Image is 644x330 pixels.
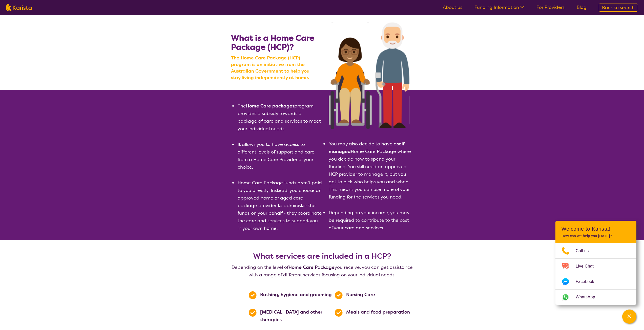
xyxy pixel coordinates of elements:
b: What services are included in a HCP? [253,251,391,261]
b: Nursing Care [346,292,375,298]
p: Depending on the level of you receive, you can get assistance with a range of different services ... [231,263,413,279]
li: You may also decide to have a Home Care Package where you decide how to spend your funding. You s... [328,140,413,201]
b: The Home Care Package (HCP) program is an initiative from the Australian Government to help you s... [231,55,320,81]
ul: Choose channel [555,243,636,305]
li: Depending on your income, you may be required to contribute to the cost of your care and services. [328,209,413,232]
span: Live Chat [576,262,600,270]
span: WhatsApp [576,293,601,301]
button: Channel Menu [622,310,636,324]
img: Tick [249,291,257,299]
span: Facebook [576,278,600,285]
img: Karista logo [6,4,32,11]
a: Web link opens in a new tab. [555,290,636,305]
p: How can we help you [DATE]? [562,234,630,238]
b: Home Care Package [288,264,335,270]
a: Back to search [599,4,638,12]
img: Tick [249,309,257,317]
li: Home Care Package funds aren’t paid to you directly. Instead, you choose an approved home or aged... [237,179,322,232]
span: Call us [576,247,595,255]
a: Funding Information [474,4,524,10]
b: What is a Home Care Package (HCP)? [231,33,314,52]
a: For Providers [536,4,565,10]
div: Channel Menu [555,221,636,305]
b: Home Care packages [246,103,294,109]
b: Meals and food preparation [346,309,410,315]
b: [MEDICAL_DATA] and other therapies [260,309,322,323]
li: The program provides a subsidy towards a package of care and services to meet your individual needs. [237,102,322,133]
li: It allows you to have access to different levels of support and care from a Home Care Provider of... [237,141,322,171]
a: Blog [577,4,587,10]
h2: Welcome to Karista! [562,226,630,232]
span: Back to search [602,5,635,11]
a: About us [443,4,462,10]
img: Tick [335,291,343,299]
b: self managed [329,141,405,155]
img: Tick [335,309,343,317]
b: Bathing, hygiene and grooming [260,292,332,298]
img: Search NDIS services with Karista [329,22,410,129]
